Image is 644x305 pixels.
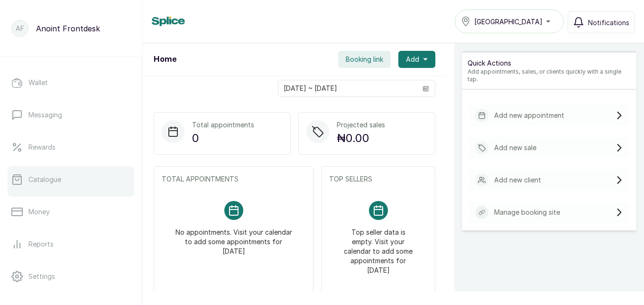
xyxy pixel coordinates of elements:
[36,23,100,34] p: Anoint Frontdesk
[337,130,385,147] p: ₦0.00
[154,54,176,65] h1: Home
[173,220,294,256] p: No appointments. Visit your calendar to add some appointments for [DATE]
[494,111,564,120] p: Add new appointment
[192,120,254,130] p: Total appointments
[474,17,543,27] span: [GEOGRAPHIC_DATA]
[8,69,134,96] a: Wallet
[588,18,629,28] span: Notifications
[406,55,419,64] span: Add
[278,80,417,96] input: Select date
[16,24,24,33] p: AF
[8,263,134,290] a: Settings
[28,143,55,152] p: Rewards
[8,102,134,128] a: Messaging
[162,174,305,184] p: TOTAL APPOINTMENTS
[329,174,427,184] p: TOP SELLERS
[28,207,50,217] p: Money
[337,120,385,130] p: Projected sales
[28,78,48,87] p: Wallet
[8,166,134,193] a: Catalogue
[568,11,635,33] button: Notifications
[423,85,429,92] svg: calendar
[494,175,541,185] p: Add new client
[494,143,536,152] p: Add new sale
[8,231,134,257] a: Reports
[28,175,61,184] p: Catalogue
[346,55,383,64] span: Booking link
[468,58,631,68] p: Quick Actions
[455,10,564,33] button: [GEOGRAPHIC_DATA]
[8,134,134,161] a: Rewards
[28,272,55,281] p: Settings
[398,51,435,68] button: Add
[28,239,54,249] p: Reports
[494,208,560,217] p: Manage booking site
[8,199,134,225] a: Money
[340,220,416,275] p: Top seller data is empty. Visit your calendar to add some appointments for [DATE]
[28,110,62,120] p: Messaging
[468,68,631,83] p: Add appointments, sales, or clients quickly with a single tap.
[338,51,391,68] button: Booking link
[192,130,254,147] p: 0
